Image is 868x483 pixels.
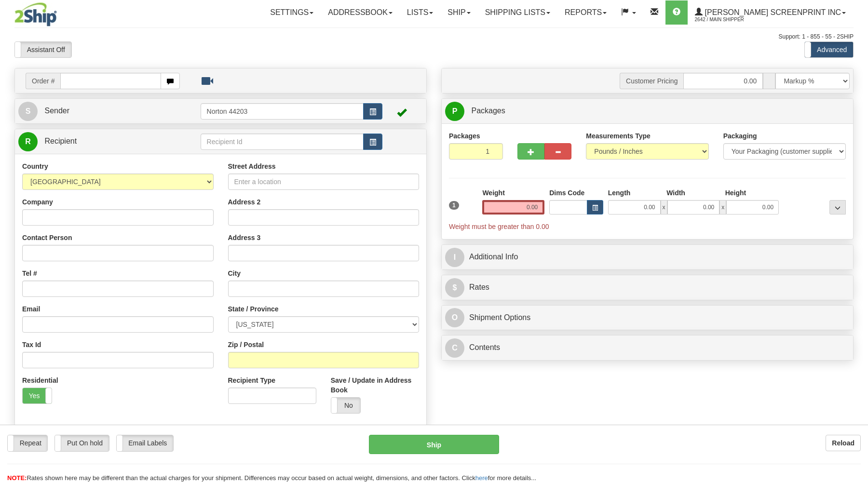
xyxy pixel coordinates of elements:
[18,102,38,121] span: S
[228,197,261,207] label: Address 2
[23,388,52,403] label: Yes
[703,8,841,16] span: [PERSON_NAME] Screenprint Inc
[228,233,261,242] label: Address 3
[445,248,464,267] span: I
[44,137,77,145] span: Recipient
[725,188,746,198] label: Height
[14,33,854,41] div: Support: 1 - 855 - 55 - 2SHIP
[400,0,440,25] a: Lists
[445,101,850,121] a: P Packages
[846,192,867,291] iframe: chat widget
[15,42,71,57] label: Assistant Off
[475,474,488,482] a: here
[228,161,276,171] label: Street Address
[18,132,180,151] a: R Recipient
[445,338,464,358] span: C
[445,278,850,297] a: $Rates
[22,340,41,349] label: Tax Id
[620,73,683,89] span: Customer Pricing
[826,435,861,451] button: Reload
[661,200,667,215] span: x
[608,188,631,198] label: Length
[228,304,279,314] label: State / Province
[557,0,614,25] a: Reports
[666,188,685,198] label: Width
[449,223,549,230] span: Weight must be greater than 0.00
[471,107,505,115] span: Packages
[22,268,37,278] label: Tel #
[478,0,557,25] a: Shipping lists
[586,131,651,141] label: Measurements Type
[445,308,464,327] span: O
[22,376,58,385] label: Residential
[7,474,27,482] span: NOTE:
[445,102,464,121] span: P
[201,103,364,120] input: Sender Id
[14,2,57,27] img: logo2642.jpg
[228,174,420,190] input: Enter a location
[832,439,854,447] b: Reload
[44,107,69,115] span: Sender
[8,435,47,451] label: Repeat
[228,268,241,278] label: City
[228,376,276,385] label: Recipient Type
[18,132,38,151] span: R
[22,233,72,242] label: Contact Person
[22,304,40,314] label: Email
[22,197,53,207] label: Company
[482,188,504,198] label: Weight
[22,161,48,171] label: Country
[331,398,360,413] label: No
[445,308,850,328] a: OShipment Options
[695,15,767,25] span: 2642 / Main Shipper
[445,338,850,358] a: CContents
[440,0,477,25] a: Ship
[449,201,459,210] span: 1
[201,134,364,150] input: Recipient Id
[549,188,584,198] label: Dims Code
[26,73,60,89] span: Order #
[805,42,853,57] label: Advanced
[321,0,400,25] a: Addressbook
[228,340,264,349] label: Zip / Postal
[263,0,321,25] a: Settings
[117,435,174,451] label: Email Labels
[723,131,757,141] label: Packaging
[449,131,480,141] label: Packages
[18,101,201,121] a: S Sender
[55,435,108,451] label: Put On hold
[369,435,499,454] button: Ship
[445,278,464,297] span: $
[445,247,850,267] a: IAdditional Info
[829,200,846,215] div: ...
[719,200,726,215] span: x
[331,376,419,395] label: Save / Update in Address Book
[688,0,853,25] a: [PERSON_NAME] Screenprint Inc 2642 / Main Shipper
